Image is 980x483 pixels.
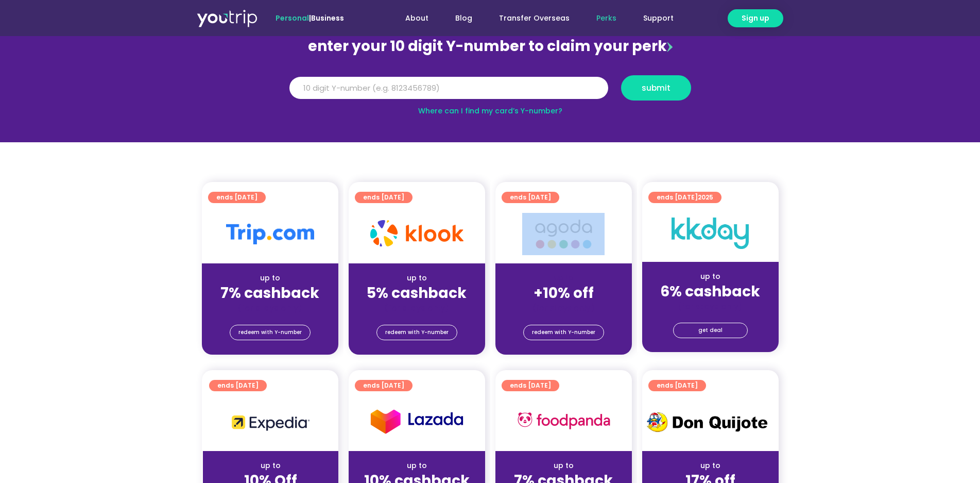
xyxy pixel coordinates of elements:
[311,13,344,23] a: Business
[523,325,604,340] a: redeem with Y-number
[698,193,713,202] span: 2025
[355,380,412,391] a: ends [DATE]
[698,323,723,338] span: get deal
[357,273,477,284] div: up to
[385,325,449,340] span: redeem with Y-number
[216,192,257,203] span: ends [DATE]
[220,283,319,303] strong: 7% cashback
[289,77,608,99] input: 10 digit Y-number (e.g. 8123456789)
[504,303,624,313] div: (for stays only)
[660,281,760,302] strong: 6% cashback
[650,460,770,471] div: up to
[376,325,457,340] a: redeem with Y-number
[648,380,706,391] a: ends [DATE]
[648,192,721,203] a: ends [DATE]2025
[554,273,573,283] span: up to
[357,303,477,313] div: (for stays only)
[642,84,670,92] span: submit
[673,323,748,338] a: get deal
[217,380,259,391] span: ends [DATE]
[621,75,691,101] button: submit
[210,273,330,284] div: up to
[657,380,698,391] span: ends [DATE]
[510,192,551,203] span: ends [DATE]
[367,283,467,303] strong: 5% cashback
[284,33,696,60] div: enter your 10 digit Y-number to claim your perk
[230,325,311,340] a: redeem with Y-number
[363,380,404,391] span: ends [DATE]
[238,325,302,340] span: redeem with Y-number
[583,9,630,28] a: Perks
[504,460,624,471] div: up to
[357,460,477,471] div: up to
[657,192,713,203] span: ends [DATE]
[363,192,404,203] span: ends [DATE]
[355,192,412,203] a: ends [DATE]
[502,380,559,391] a: ends [DATE]
[442,9,486,28] a: Blog
[534,283,594,303] strong: +10% off
[276,13,344,23] span: |
[630,9,687,28] a: Support
[532,325,595,340] span: redeem with Y-number
[209,380,267,391] a: ends [DATE]
[742,13,769,24] span: Sign up
[208,192,266,203] a: ends [DATE]
[486,9,583,28] a: Transfer Overseas
[650,301,770,312] div: (for stays only)
[289,75,691,108] form: Y Number
[211,460,330,471] div: up to
[728,9,783,27] a: Sign up
[502,192,559,203] a: ends [DATE]
[650,271,770,282] div: up to
[276,13,309,23] span: Personal
[210,303,330,313] div: (for stays only)
[510,380,551,391] span: ends [DATE]
[392,9,442,28] a: About
[418,106,562,116] a: Where can I find my card’s Y-number?
[372,9,687,28] nav: Menu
